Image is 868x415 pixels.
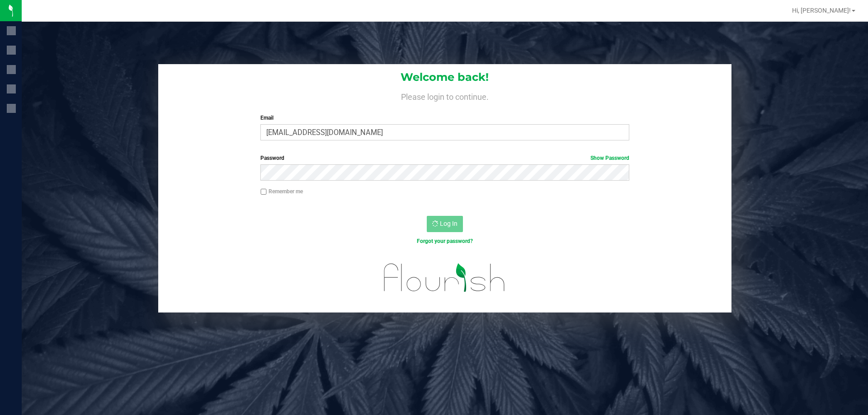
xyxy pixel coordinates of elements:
[427,216,463,232] button: Log In
[260,114,629,122] label: Email
[417,238,473,244] a: Forgot your password?
[260,189,267,195] input: Remember me
[792,7,851,14] span: Hi, [PERSON_NAME]!
[158,71,731,83] h1: Welcome back!
[373,255,516,301] img: flourish_logo.svg
[158,90,731,101] h4: Please login to continue.
[260,155,284,161] span: Password
[440,220,458,227] span: Log In
[260,187,303,196] label: Remember me
[590,155,629,161] a: Show Password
